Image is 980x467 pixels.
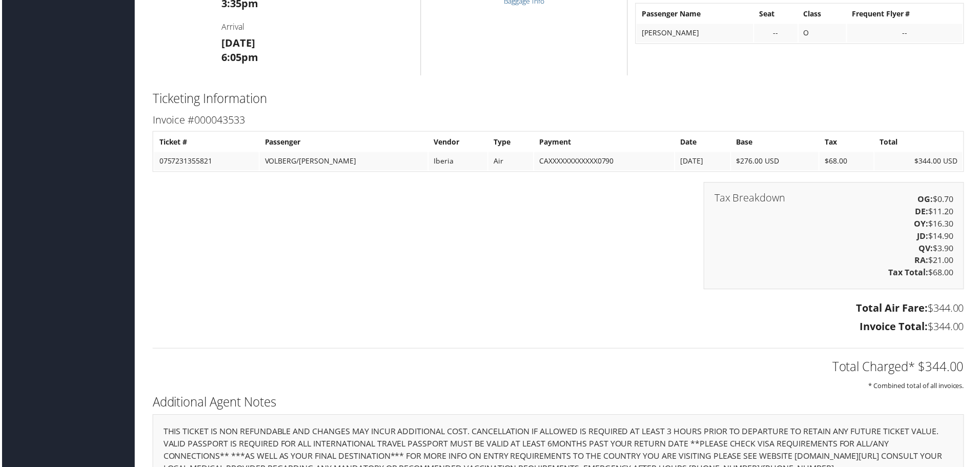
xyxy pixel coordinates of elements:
[916,256,930,267] strong: RA:
[428,153,488,171] td: Iberia
[862,321,930,335] strong: Invoice Total:
[428,133,488,152] th: Vendor
[220,51,257,65] strong: 6:05pm
[732,133,821,152] th: Base
[800,5,848,23] th: Class
[676,153,731,171] td: [DATE]
[916,219,930,230] strong: OY:
[917,207,930,218] strong: DE:
[854,29,959,38] div: --
[488,133,534,152] th: Type
[151,360,966,377] h2: Total Charged* $344.00
[858,302,930,316] strong: Total Air Fare:
[535,153,675,171] td: CAXXXXXXXXXXXX0790
[732,153,821,171] td: $276.00 USD
[535,133,675,152] th: Payment
[876,153,965,171] td: $344.00 USD
[153,153,258,171] td: 0757231355821
[876,133,965,152] th: Total
[638,5,754,23] th: Passenger Name
[220,36,254,50] strong: [DATE]
[151,90,966,108] h2: Ticketing Information
[870,383,966,392] small: * Combined total of all invoices.
[638,24,754,43] td: [PERSON_NAME]
[676,133,731,152] th: Date
[705,183,966,291] div: $0.70 $11.20 $16.30 $14.90 $3.90 $21.00 $68.00
[259,133,427,152] th: Passenger
[919,231,930,242] strong: JD:
[849,5,965,23] th: Frequent Flyer #
[921,243,935,255] strong: QV:
[259,153,427,171] td: VOLBERG/[PERSON_NAME]
[821,133,875,152] th: Tax
[890,268,930,279] strong: Tax Total:
[151,302,966,317] h3: $344.00
[151,395,966,413] h2: Additional Agent Notes
[151,321,966,335] h3: $344.00
[756,5,799,23] th: Seat
[220,21,413,32] h4: Arrival
[761,29,793,38] div: --
[920,194,935,206] strong: OG:
[821,153,875,171] td: $68.00
[151,113,966,128] h3: Invoice #000043533
[716,194,787,204] h3: Tax Breakdown
[488,153,534,171] td: Air
[800,24,848,43] td: O
[153,133,258,152] th: Ticket #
